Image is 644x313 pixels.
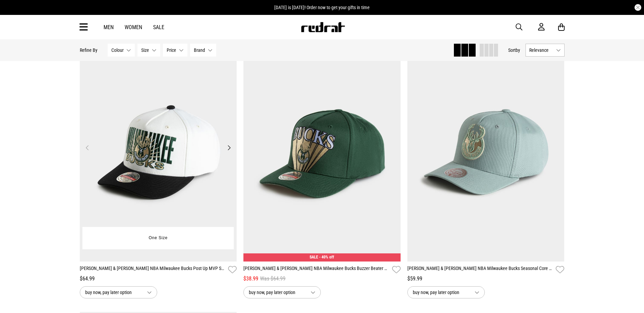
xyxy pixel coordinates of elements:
img: Mitchell & Ness Nba Milwaukee Bucks Seasonal Core Snapback Cap in Green [407,42,565,262]
span: buy now, pay later option [413,288,469,296]
button: buy now, pay later option [407,286,485,298]
img: Mitchell & Ness Nba Milwaukee Bucks Buzzer Beater Snapback Cap in Green [243,42,401,262]
button: Price [163,44,187,57]
span: Relevance [529,47,553,53]
span: SALE [310,255,318,259]
div: $59.99 [407,275,565,283]
button: Size [137,44,160,57]
span: Size [141,47,149,53]
span: by [516,47,520,53]
span: Was $64.99 [260,275,286,283]
span: buy now, pay later option [85,288,142,296]
button: One Size [144,232,173,244]
button: Next [225,144,233,152]
div: $64.99 [80,275,237,283]
p: Refine By [80,47,97,53]
button: buy now, pay later option [243,286,321,298]
button: buy now, pay later option [80,286,157,298]
a: [PERSON_NAME] & [PERSON_NAME] NBA Milwaukee Bucks Seasonal Core Snapback Cap [407,265,553,275]
a: [PERSON_NAME] & [PERSON_NAME] NBA Milwaukee Bucks Post Up MVP Snapback Cap [80,265,226,275]
button: Relevance [526,44,565,57]
a: Men [104,24,114,30]
img: Redrat logo [300,22,345,32]
button: Colour [108,44,135,57]
a: Women [125,24,142,30]
span: [DATE] is [DATE]! Order now to get your gifts in time [274,5,370,10]
span: Colour [111,47,124,53]
span: Brand [194,47,205,53]
span: Price [167,47,176,53]
button: Sortby [508,46,520,54]
img: Mitchell & Ness Nba Milwaukee Bucks Post Up Mvp Snapback Cap in White [80,42,237,262]
span: $38.99 [243,275,258,283]
button: Brand [190,44,216,57]
a: Sale [153,24,164,30]
span: buy now, pay later option [249,288,305,296]
span: - 40% off [319,255,334,259]
button: Previous [83,144,92,152]
a: [PERSON_NAME] & [PERSON_NAME] NBA Milwaukee Bucks Buzzer Beater Snapback Cap [243,265,389,275]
